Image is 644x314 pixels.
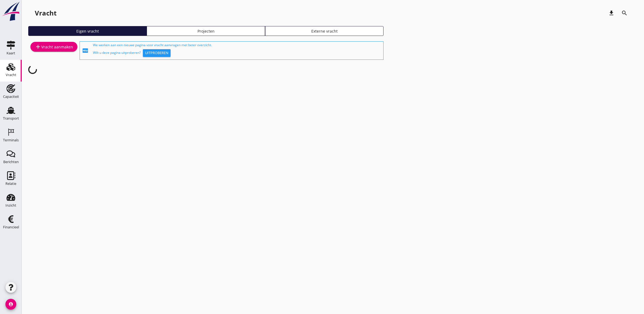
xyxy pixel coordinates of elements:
[35,9,56,17] div: Vracht
[35,43,73,50] div: Vracht aanmaken
[621,10,628,16] i: search
[5,204,16,207] div: Inzicht
[5,299,16,310] i: account_circle
[5,182,16,185] div: Relatie
[265,26,384,36] a: Externe vracht
[145,50,168,56] div: Uitproberen
[93,43,381,58] div: We werken aan een nieuwe pagina voor vracht aanvragen met beter overzicht. Wilt u deze pagina uit...
[82,47,89,54] i: fiber_new
[31,28,144,34] div: Eigen vracht
[3,160,19,164] div: Berichten
[149,28,263,34] div: Projecten
[268,28,381,34] div: Externe vracht
[30,42,77,52] a: Vracht aanmaken
[1,1,21,21] img: logo-small.a267ee39.svg
[143,49,171,57] button: Uitproberen
[28,26,147,36] a: Eigen vracht
[7,51,15,55] div: Kaart
[608,10,615,16] i: download
[6,73,16,77] div: Vracht
[3,138,19,142] div: Terminals
[147,26,265,36] a: Projecten
[3,225,19,229] div: Financieel
[3,95,19,98] div: Capaciteit
[3,117,19,120] div: Transport
[35,43,41,50] i: add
